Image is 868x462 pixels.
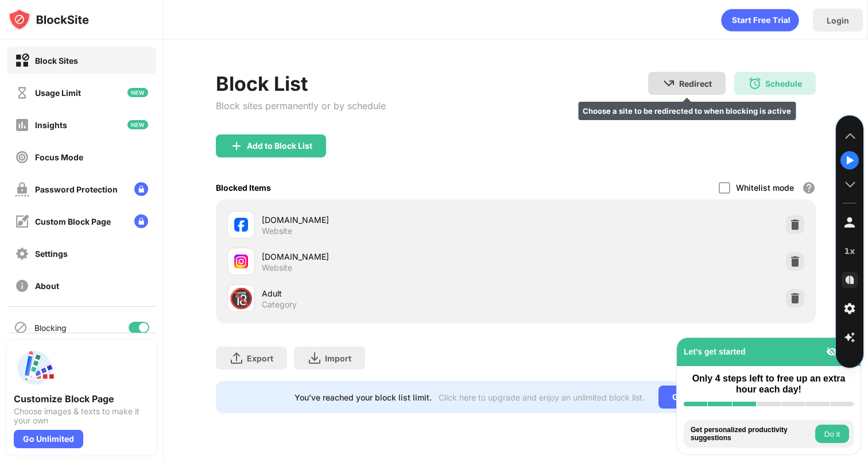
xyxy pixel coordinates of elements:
div: Adult [262,287,516,299]
img: block-on.svg [15,53,29,68]
div: Custom Block Page [35,217,111,226]
img: favicons [234,218,248,232]
img: new-icon.svg [127,88,148,97]
div: Redirect [679,79,712,88]
div: Blocked Items [216,183,271,192]
div: Choose a site to be redirected to when blocking is active [578,102,796,120]
div: Blocking [34,323,67,333]
img: lock-menu.svg [134,182,148,196]
img: customize-block-page-off.svg [15,214,29,229]
img: logo-blocksite.svg [8,8,89,31]
div: Block sites permanently or by schedule [216,100,386,111]
div: Get personalized productivity suggestions [691,426,812,442]
div: Go Unlimited [658,386,737,409]
div: Website [262,263,292,273]
div: Import [325,353,351,363]
img: blocking-icon.svg [14,321,28,334]
img: focus-off.svg [15,150,29,164]
div: Focus Mode [35,152,83,162]
div: Export [247,353,273,363]
div: Password Protection [35,184,118,194]
div: Settings [35,249,68,259]
div: Let's get started [684,347,746,356]
button: Do it [815,425,849,443]
div: Website [262,226,292,236]
div: Whitelist mode [736,183,794,192]
div: About [35,281,59,291]
img: new-icon.svg [127,120,148,129]
div: Customize Block Page [14,393,149,405]
img: push-custom-page.svg [14,347,55,388]
img: settings-off.svg [15,247,29,261]
img: about-off.svg [15,279,29,293]
div: Usage Limit [35,88,81,98]
div: Choose images & texts to make it your own [14,407,149,425]
div: Only 4 steps left to free up an extra hour each day! [684,373,854,395]
img: password-protection-off.svg [15,182,29,197]
img: insights-off.svg [15,118,29,132]
div: You’ve reached your block list limit. [294,392,432,402]
img: eye-not-visible.svg [826,346,838,357]
div: Block List [216,72,386,95]
div: Add to Block List [247,141,312,151]
img: favicons [234,255,248,268]
div: Click here to upgrade and enjoy an unlimited block list. [439,392,645,402]
div: Block Sites [35,56,78,66]
div: [DOMAIN_NAME] [262,251,516,263]
img: lock-menu.svg [134,214,148,228]
div: Login [827,16,849,25]
div: Category [262,299,297,310]
div: Go Unlimited [14,430,83,448]
div: animation [721,9,799,32]
img: time-usage-off.svg [15,86,29,100]
div: Insights [35,120,67,130]
div: 🔞 [229,287,253,310]
div: Schedule [765,79,802,88]
div: [DOMAIN_NAME] [262,214,516,226]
